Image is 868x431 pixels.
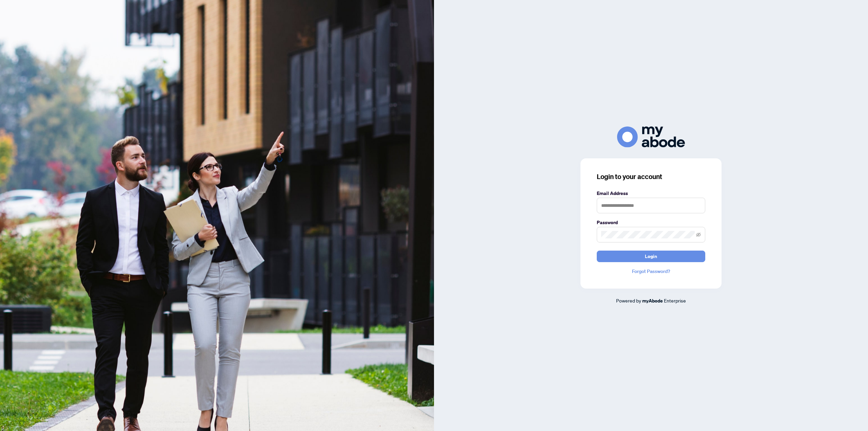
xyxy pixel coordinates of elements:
a: myAbode [642,297,663,305]
img: ma-logo [617,126,685,147]
h3: Login to your account [597,172,705,181]
span: eye-invisible [696,232,701,237]
a: Forgot Password? [597,268,705,275]
span: Powered by [616,297,641,303]
button: Login [597,251,705,262]
span: Login [645,251,657,262]
label: Email Address [597,190,705,197]
span: Enterprise [664,297,686,303]
label: Password [597,219,705,226]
